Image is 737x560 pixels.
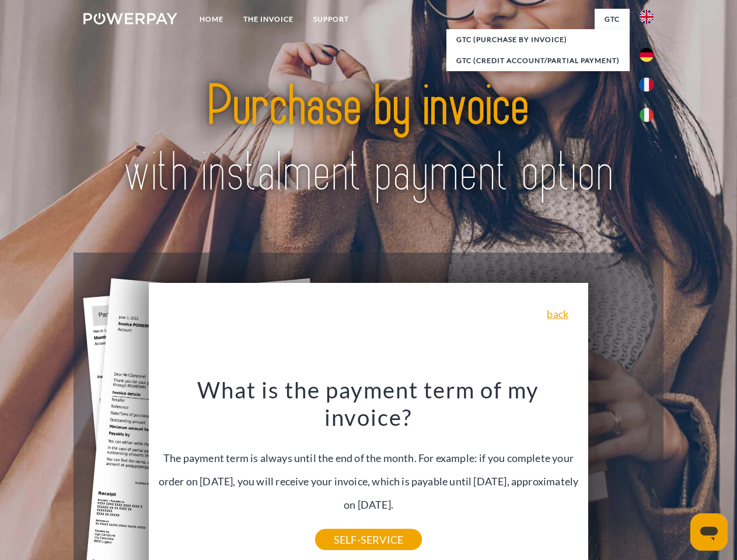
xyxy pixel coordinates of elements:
[156,376,582,432] h3: What is the payment term of my invoice?
[690,513,728,551] iframe: Button to launch messaging window
[640,10,654,24] img: en
[303,9,359,30] a: Support
[446,29,630,50] a: GTC (Purchase by invoice)
[446,50,630,71] a: GTC (Credit account/partial payment)
[190,9,233,30] a: Home
[547,309,568,319] a: back
[233,9,303,30] a: THE INVOICE
[83,13,177,24] img: logo-powerpay-white.svg
[595,9,630,30] a: GTC
[156,376,582,540] div: The payment term is always until the end of the month. For example: if you complete your order on...
[111,56,626,223] img: title-powerpay_en.svg
[640,108,654,122] img: it
[640,48,654,62] img: de
[640,78,654,92] img: fr
[315,529,422,550] a: SELF-SERVICE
